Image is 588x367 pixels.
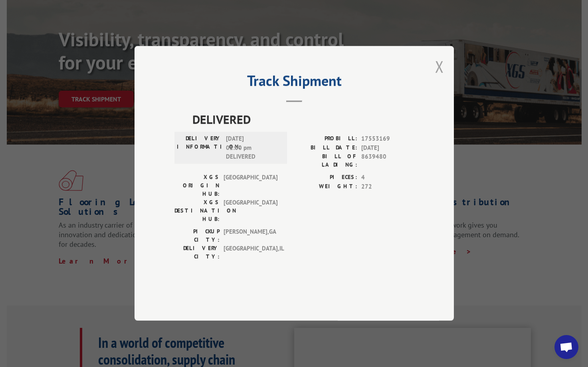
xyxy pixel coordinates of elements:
span: [PERSON_NAME] , GA [224,228,277,244]
label: DELIVERY CITY: [174,244,220,261]
label: PICKUP CITY: [174,228,220,244]
h2: Track Shipment [174,75,414,90]
span: 17553169 [361,135,414,144]
span: [DATE] [361,143,414,153]
label: BILL OF LADING: [294,153,357,169]
span: [GEOGRAPHIC_DATA] [224,173,277,198]
label: XGS ORIGIN HUB: [174,173,220,198]
span: [GEOGRAPHIC_DATA] [224,198,277,224]
label: PIECES: [294,173,357,183]
a: Open chat [554,335,578,359]
label: XGS DESTINATION HUB: [174,198,220,224]
label: BILL DATE: [294,143,357,153]
span: 272 [361,182,414,191]
label: DELIVERY INFORMATION: [177,135,222,162]
span: 4 [361,173,414,183]
span: [DATE] 01:00 pm DELIVERED [226,135,280,162]
button: Close modal [435,56,444,77]
span: DELIVERED [192,111,414,129]
label: WEIGHT: [294,182,357,191]
span: [GEOGRAPHIC_DATA] , IL [224,244,277,261]
span: 8639480 [361,153,414,169]
label: PROBILL: [294,135,357,144]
